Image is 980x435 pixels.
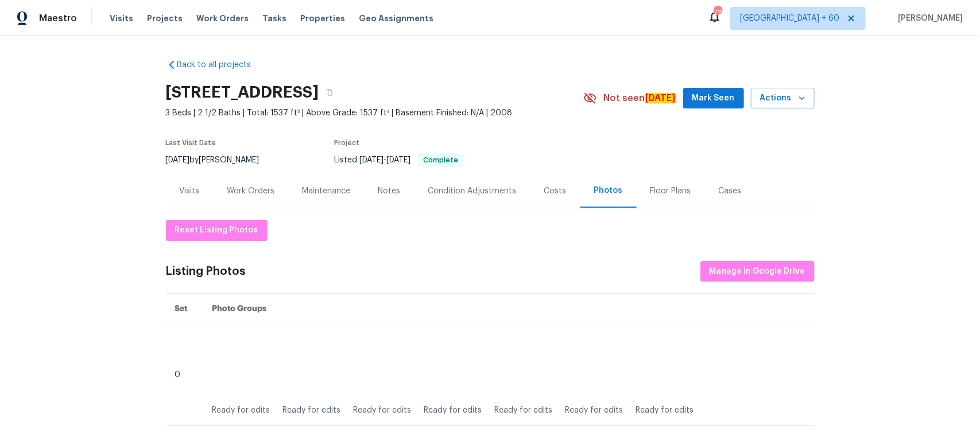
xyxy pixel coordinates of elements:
[419,157,463,164] span: Complete
[494,405,552,416] div: Ready for edits
[565,405,623,416] div: Ready for edits
[740,13,839,24] span: [GEOGRAPHIC_DATA] + 60
[147,13,183,24] span: Projects
[683,88,744,109] button: Mark Seen
[353,405,411,416] div: Ready for edits
[387,156,411,164] span: [DATE]
[212,405,270,416] div: Ready for edits
[175,223,258,238] span: Reset Listing Photos
[650,185,691,197] div: Floor Plans
[166,107,583,119] span: 3 Beds | 2 1/2 Baths | Total: 1537 ft² | Above Grade: 1537 ft² | Basement Finished: N/A | 2008
[203,294,815,324] th: Photo Groups
[428,185,517,197] div: Condition Adjustments
[604,92,676,104] span: Not seen
[166,156,190,164] span: [DATE]
[166,324,203,426] td: 0
[700,261,815,282] button: Manage in Google Drive
[166,220,268,241] button: Reset Listing Photos
[544,185,567,197] div: Costs
[166,294,203,324] th: Set
[893,13,963,24] span: [PERSON_NAME]
[282,405,340,416] div: Ready for edits
[594,185,623,196] div: Photos
[636,405,694,416] div: Ready for edits
[110,13,133,24] span: Visits
[227,185,275,197] div: Work Orders
[359,13,433,24] span: Geo Assignments
[760,91,805,106] span: Actions
[166,87,319,98] h2: [STREET_ADDRESS]
[645,93,676,103] em: [DATE]
[166,153,273,167] div: by [PERSON_NAME]
[714,7,722,18] div: 715
[166,59,276,71] a: Back to all projects
[300,13,345,24] span: Properties
[378,185,401,197] div: Notes
[710,265,805,279] span: Manage in Google Drive
[166,139,216,146] span: Last Visit Date
[319,82,340,103] button: Copy Address
[166,266,246,277] div: Listing Photos
[360,156,411,164] span: -
[751,88,815,109] button: Actions
[39,13,77,24] span: Maestro
[719,185,742,197] div: Cases
[360,156,384,164] span: [DATE]
[424,405,482,416] div: Ready for edits
[196,13,249,24] span: Work Orders
[303,185,351,197] div: Maintenance
[692,91,735,106] span: Mark Seen
[335,156,464,164] span: Listed
[262,14,286,22] span: Tasks
[180,185,200,197] div: Visits
[335,139,360,146] span: Project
